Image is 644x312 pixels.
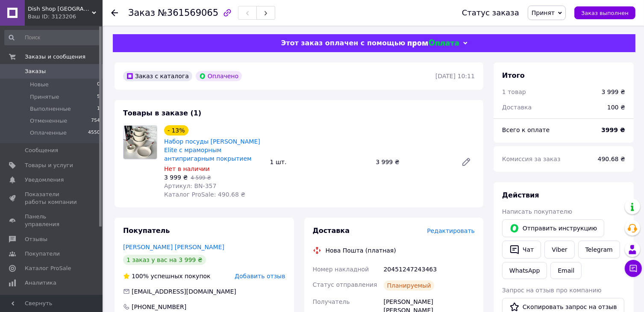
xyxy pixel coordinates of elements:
[97,93,100,101] span: 5
[502,241,541,259] button: Чат
[123,71,192,81] div: Заказ с каталога
[372,156,454,168] div: 3 999 ₴
[25,279,56,287] span: Аналитика
[4,30,101,45] input: Поиск
[164,182,216,189] span: Артикул: BN-357
[384,280,435,291] div: Планируемый
[30,117,67,125] span: Отмененные
[164,174,188,181] span: 3 999 ₴
[196,71,242,81] div: Оплачено
[408,39,459,47] img: evopay logo
[124,126,157,159] img: Набор посуды Benson Elite с мраморным антипригарным покрытием
[132,288,236,295] span: [EMAIL_ADDRESS][DOMAIN_NAME]
[598,156,625,162] span: 490.68 ₴
[123,244,224,250] a: [PERSON_NAME] [PERSON_NAME]
[132,273,149,280] span: 100%
[164,125,188,135] div: - 13%
[97,81,100,88] span: 0
[25,191,79,206] span: Показатели работы компании
[502,88,526,95] span: 1 товар
[502,104,532,111] span: Доставка
[25,68,46,75] span: Заказы
[25,147,58,154] span: Сообщения
[191,175,211,181] span: 4 599 ₴
[462,9,519,17] div: Статус заказа
[550,262,582,279] button: Email
[602,98,630,117] div: 100 ₴
[164,138,260,162] a: Набор посуды [PERSON_NAME] Elite с мраморным антипригарным покрытием
[323,246,398,255] div: Нова Пошта (платная)
[502,156,561,162] span: Комиссия за заказ
[532,9,555,16] span: Принят
[502,127,550,133] span: Всего к оплате
[25,250,60,258] span: Покупатели
[313,266,369,273] span: Номер накладной
[128,8,155,18] span: Заказ
[502,208,572,215] span: Написать покупателю
[164,191,245,198] span: Каталог ProSale: 490.68 ₴
[123,255,206,265] div: 1 заказ у вас на 3 999 ₴
[625,260,642,277] button: Чат с покупателем
[502,219,604,237] button: Отправить инструкцию
[131,303,187,311] div: [PHONE_NUMBER]
[164,165,210,172] span: Нет в наличии
[88,129,100,137] span: 4550
[25,294,79,309] span: Инструменты вебмастера и SEO
[91,117,100,125] span: 754
[502,71,525,79] span: Итого
[123,109,201,117] span: Товары в заказе (1)
[25,265,71,272] span: Каталог ProSale
[267,156,373,168] div: 1 шт.
[30,129,67,137] span: Оплаченные
[25,235,47,243] span: Отзывы
[30,105,71,113] span: Выполненные
[111,9,118,17] div: Вернуться назад
[313,281,377,288] span: Статус отправления
[601,127,625,133] b: 3999 ₴
[581,10,629,16] span: Заказ выполнен
[544,241,574,259] a: Viber
[435,73,475,79] time: [DATE] 10:11
[458,153,475,171] a: Редактировать
[123,272,211,280] div: успешных покупок
[97,105,100,113] span: 1
[313,298,350,305] span: Получатель
[502,287,602,294] span: Запрос на отзыв про компанию
[235,273,285,280] span: Добавить отзыв
[281,39,405,47] span: Этот заказ оплачен с помощью
[123,227,170,235] span: Покупатель
[427,227,475,234] span: Редактировать
[578,241,620,259] a: Telegram
[25,213,79,228] span: Панель управления
[25,176,64,184] span: Уведомления
[28,5,92,13] span: Dish Shop Ukraine
[30,81,49,88] span: Новые
[574,6,635,19] button: Заказ выполнен
[30,93,59,101] span: Принятые
[602,88,625,96] div: 3 999 ₴
[502,191,539,199] span: Действия
[382,262,476,277] div: 20451247243463
[502,262,547,279] a: WhatsApp
[25,53,85,61] span: Заказы и сообщения
[313,227,350,235] span: Доставка
[158,8,218,18] span: №361569065
[25,162,73,169] span: Товары и услуги
[28,13,103,21] div: Ваш ID: 3123206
